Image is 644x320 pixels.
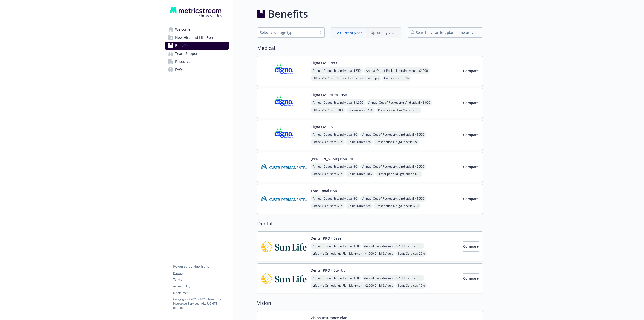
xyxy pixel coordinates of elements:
[175,42,189,50] span: Benefits
[311,92,347,97] button: Cigna OAP HDHP HSA
[311,236,341,241] button: Dental PPO - Base
[261,124,307,146] img: CIGNA carrier logo
[173,271,228,275] a: Privacy
[360,131,426,138] span: Annual Out-of-Pocket Limit/Individual - $1,500
[396,282,427,289] span: Basic Services - 10%
[340,30,362,35] p: Current year
[375,171,422,177] span: Prescription Drug/Generic - $10
[463,196,479,201] span: Compare
[260,30,314,35] div: Select coverage type
[360,163,426,170] span: Annual Out-of-Pocket Limit/Individual - $2,500
[173,297,228,310] p: Copyright © 2024 - 2025 , Newfront Insurance Services, ALL RIGHTS RESERVED
[311,243,361,249] span: Annual Deductible/Individual - $50
[175,58,192,66] span: Resources
[362,275,424,281] span: Annual Plan Maximum - $2,500 per person
[173,277,228,282] a: Terms
[371,30,396,35] p: Upcoming year
[311,250,395,257] span: Lifetime Orthodontia Plan Maximum - $1,500 Child & Adult
[165,58,229,66] a: Resources
[175,50,199,58] span: Team Support
[165,33,229,42] a: New Hire and Life Events
[463,164,479,169] span: Compare
[311,171,345,177] span: Office Visit/Exam - $15
[463,241,479,252] button: Compare
[346,107,375,113] span: Coinsurance - 20%
[311,107,345,113] span: Office Visit/Exam - 20%
[175,66,184,74] span: FAQs
[311,268,346,273] button: Dental PPO - Buy-Up
[175,25,190,33] span: Welcome
[165,25,229,33] a: Welcome
[257,220,483,227] h2: Dental
[311,188,339,193] button: Traditional HMO
[408,27,483,38] input: search by carrier, plan name or type
[268,6,308,21] h1: Benefits
[311,203,345,209] span: Office Visit/Exam - $15
[463,244,479,249] span: Compare
[261,268,307,289] img: Sun Life Financial carrier logo
[463,276,479,281] span: Compare
[311,67,363,74] span: Annual Deductible/Individual - $250
[261,92,307,114] img: CIGNA carrier logo
[346,139,373,145] span: Coinsurance - 0%
[165,66,229,74] a: FAQs
[382,75,411,81] span: Coinsurance - 10%
[346,171,374,177] span: Coinsurance - 10%
[261,188,307,209] img: Kaiser Permanente Insurance Company carrier logo
[261,236,307,257] img: Sun Life Financial carrier logo
[463,132,479,137] span: Compare
[311,75,381,81] span: Office Visit/Exam - $15 deductible does not apply
[366,29,400,37] span: Upcoming year
[165,42,229,50] a: Benefits
[311,124,333,129] button: Cigna OAP IN
[463,130,479,140] button: Compare
[257,44,483,52] h2: Medical
[261,156,307,177] img: Kaiser Permanente of Hawaii carrier logo
[311,163,359,170] span: Annual Deductible/Individual - $0
[346,203,373,209] span: Coinsurance - 0%
[311,275,361,281] span: Annual Deductible/Individual - $50
[175,33,217,42] span: New Hire and Life Events
[463,162,479,172] button: Compare
[374,139,419,145] span: Prescription Drug/Generic - $5
[257,299,483,307] h2: Vision
[463,194,479,204] button: Compare
[261,60,307,82] img: CIGNA carrier logo
[173,291,228,295] a: Disclaimer
[311,60,337,65] button: Cigna OAP PPO
[311,282,395,289] span: Lifetime Orthodontia Plan Maximum - $2,000 Child & Adult
[364,67,430,74] span: Annual Out-of-Pocket Limit/Individual - $2,500
[311,156,353,161] button: [PERSON_NAME] HMO HI
[463,68,479,73] span: Compare
[311,139,345,145] span: Office Visit/Exam - $15
[173,284,228,289] a: Accessibility
[463,66,479,76] button: Compare
[311,195,359,202] span: Annual Deductible/Individual - $0
[376,107,421,113] span: Prescription Drug/Generic - $5
[360,195,426,202] span: Annual Out-of-Pocket Limit/Individual - $1,500
[165,50,229,58] a: Team Support
[374,203,421,209] span: Prescription Drug/Generic - $10
[311,99,365,106] span: Annual Deductible/Individual - $1,650
[396,250,427,257] span: Basic Services - 20%
[463,98,479,108] button: Compare
[311,131,359,138] span: Annual Deductible/Individual - $0
[362,243,424,249] span: Annual Plan Maximum - $2,000 per person
[463,273,479,283] button: Compare
[463,100,479,105] span: Compare
[366,99,432,106] span: Annual Out-of-Pocket Limit/Individual - $3,000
